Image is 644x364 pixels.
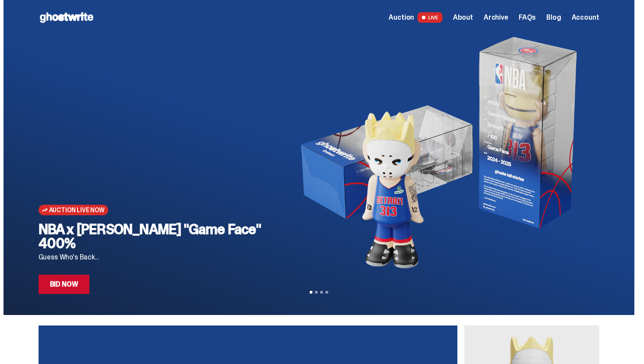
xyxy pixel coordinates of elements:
span: Auction [389,14,414,21]
a: FAQs [519,14,536,21]
button: View slide 4 [326,291,328,294]
img: NBA x Eminem "Game Face" 400% [286,35,585,271]
a: Auction LIVE [389,12,442,23]
h2: NBA x [PERSON_NAME] "Game Face" 400% [39,222,272,250]
p: Guess Who's Back... [39,254,272,261]
button: View slide 3 [320,291,323,294]
a: Account [572,14,599,21]
button: View slide 1 [310,291,312,294]
a: Blog [546,14,561,21]
button: View slide 2 [315,291,318,294]
span: LIVE [418,12,442,23]
a: Archive [484,14,508,21]
a: About [453,14,473,21]
a: Bid Now [39,275,90,294]
span: Auction Live Now [49,206,105,213]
